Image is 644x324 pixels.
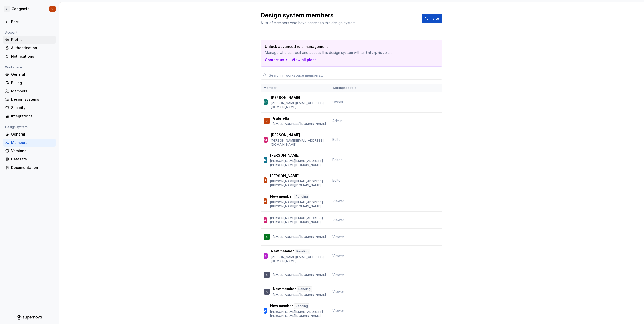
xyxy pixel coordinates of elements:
span: Viewer [332,199,344,203]
p: [PERSON_NAME] [271,95,300,100]
p: [PERSON_NAME] [270,173,299,178]
div: Members [11,140,53,145]
div: FC [264,100,267,105]
p: [PERSON_NAME][EMAIL_ADDRESS][PERSON_NAME][DOMAIN_NAME] [270,179,326,187]
div: Account [3,30,19,36]
span: Viewer [332,308,344,313]
div: C [4,6,10,12]
th: Member [261,84,329,92]
p: [EMAIL_ADDRESS][DOMAIN_NAME] [273,235,326,239]
div: A [265,253,267,258]
p: [EMAIL_ADDRESS][DOMAIN_NAME] [273,293,326,297]
div: Profile [11,37,53,42]
span: Viewer [332,235,344,239]
a: Versions [3,147,56,155]
div: KB [264,137,267,142]
h2: Design system members [261,11,416,19]
div: Billing [11,80,53,85]
a: General [3,70,56,78]
p: Manage who can edit and access this design system with an plan. [265,50,403,55]
div: Pending [294,194,309,199]
div: A [266,289,268,294]
a: Profile [3,36,56,44]
p: New member [271,249,294,254]
input: Search in workspace members... [267,71,442,80]
p: [PERSON_NAME] [271,132,300,138]
p: [PERSON_NAME][EMAIL_ADDRESS][DOMAIN_NAME] [271,255,326,263]
span: Editor [332,137,342,142]
a: Design systems [3,95,56,103]
button: Invite [422,14,442,23]
div: G [266,118,268,123]
div: Authentication [11,45,53,50]
p: [PERSON_NAME] [270,153,299,158]
div: Back [11,19,53,24]
div: Design systems [11,97,53,102]
span: Owner [332,100,343,104]
p: [PERSON_NAME][EMAIL_ADDRESS][PERSON_NAME][DOMAIN_NAME] [270,200,326,208]
p: [EMAIL_ADDRESS][DOMAIN_NAME] [273,122,326,126]
div: Pending [295,249,310,254]
div: A [264,218,266,223]
a: General [3,130,56,138]
p: [PERSON_NAME][EMAIL_ADDRESS][PERSON_NAME][DOMAIN_NAME] [270,159,326,167]
div: Members [11,89,53,94]
a: Notifications [3,52,56,60]
p: Unlock advanced role management [265,44,403,49]
div: Integrations [11,114,53,119]
div: N [264,157,266,163]
div: A [264,308,266,313]
button: CCapgeminiG [1,3,58,14]
a: Documentation [3,164,56,172]
p: Gabriella [273,116,289,121]
a: Integrations [3,112,56,120]
div: G [51,7,53,11]
div: S [264,178,266,183]
div: A [266,272,268,277]
span: A list of members who have access to this design system. [261,21,356,25]
div: General [11,72,53,77]
div: Documentation [11,165,53,170]
div: Notifications [11,54,53,59]
span: Viewer [332,254,344,258]
span: Editor [332,178,342,182]
p: [PERSON_NAME][EMAIL_ADDRESS][DOMAIN_NAME] [271,139,326,147]
a: Back [3,18,56,26]
a: Contact us [265,57,289,62]
div: Capgemini [12,6,31,11]
div: Workspace [3,64,24,70]
b: Enterprise [365,50,385,55]
div: A [264,199,266,204]
div: Pending [297,286,312,292]
p: [PERSON_NAME][EMAIL_ADDRESS][PERSON_NAME][DOMAIN_NAME] [270,216,326,224]
div: Design system [3,124,30,130]
th: Workspace role [329,84,363,92]
span: Editor [332,158,342,162]
div: Security [11,105,53,110]
div: Pending [294,303,309,309]
div: Datasets [11,157,53,162]
a: Billing [3,79,56,87]
span: Invite [429,16,439,21]
a: Members [3,139,56,147]
span: Viewer [332,289,344,294]
span: Viewer [332,218,344,222]
a: Members [3,87,56,95]
button: View all plans [292,57,321,62]
a: Datasets [3,155,56,163]
p: [PERSON_NAME][EMAIL_ADDRESS][DOMAIN_NAME] [271,101,326,109]
p: New member [270,194,293,199]
span: Viewer [332,273,344,277]
span: Admin [332,119,342,123]
div: General [11,132,53,137]
div: Versions [11,148,53,153]
p: [EMAIL_ADDRESS][DOMAIN_NAME] [273,273,326,277]
div: A [266,234,268,239]
svg: Supernova Logo [17,315,42,320]
p: New member [273,286,296,292]
a: Authentication [3,44,56,52]
p: [PERSON_NAME][EMAIL_ADDRESS][PERSON_NAME][DOMAIN_NAME] [270,310,326,318]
